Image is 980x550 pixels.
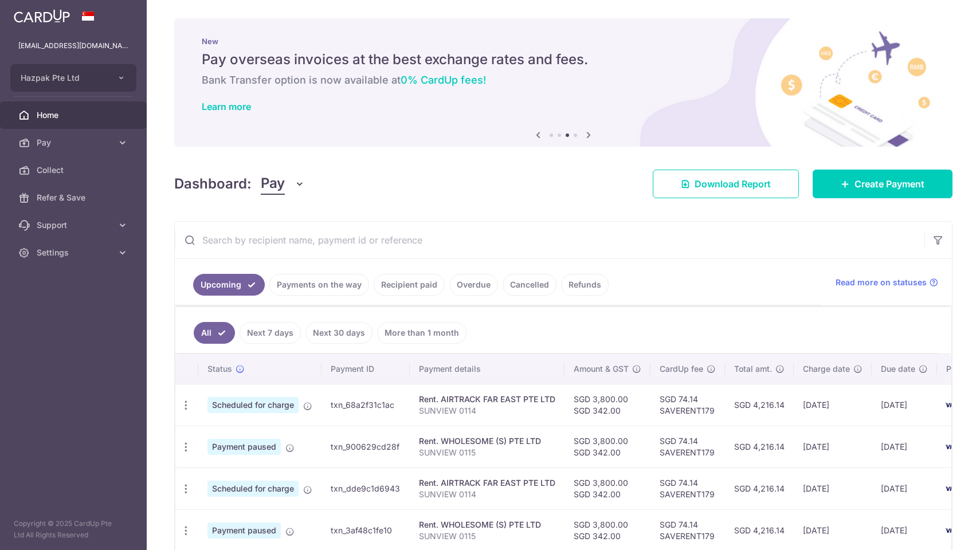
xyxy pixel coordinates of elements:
[37,192,112,203] span: Refer & Save
[269,274,369,296] a: Payments on the way
[419,531,555,542] p: SUNVIEW 0115
[207,363,232,375] span: Status
[940,440,963,454] img: Bank Card
[803,363,850,375] span: Charge date
[174,18,952,147] img: International Invoice Banner
[794,467,872,509] td: [DATE]
[374,274,445,296] a: Recipient paid
[565,384,650,426] td: SGD 3,800.00 SGD 342.00
[14,9,70,23] img: CardUp
[202,73,925,87] h6: Bank Transfer option is now available at
[322,426,410,467] td: txn_900629cd28f
[37,164,112,176] span: Collect
[174,174,252,194] h4: Dashboard:
[10,64,136,92] button: Hazpak Pte Ltd
[261,173,305,195] button: Pay
[21,72,105,84] span: Hazpak Pte Ltd
[202,50,925,69] h5: Pay overseas invoices at the best exchange rates and fees.
[872,384,937,426] td: [DATE]
[175,222,924,258] input: Search by recipient name, payment id or reference
[503,274,556,296] a: Cancelled
[37,109,112,121] span: Home
[725,467,794,509] td: SGD 4,216.14
[202,37,925,46] p: New
[813,170,952,198] a: Create Payment
[419,394,555,405] div: Rent. AIRTRACK FAR EAST PTE LTD
[449,274,498,296] a: Overdue
[574,363,629,375] span: Amount & GST
[419,405,555,417] p: SUNVIEW 0114
[322,354,410,384] th: Payment ID
[419,477,555,489] div: Rent. AIRTRACK FAR EAST PTE LTD
[37,247,112,258] span: Settings
[207,481,299,497] span: Scheduled for charge
[37,219,112,231] span: Support
[419,519,555,531] div: Rent. WHOLESOME (S) PTE LTD
[37,137,112,148] span: Pay
[725,426,794,467] td: SGD 4,216.14
[261,173,285,195] span: Pay
[401,74,486,86] span: 0% CardUp fees!
[419,447,555,458] p: SUNVIEW 0115
[881,363,915,375] span: Due date
[794,426,872,467] td: [DATE]
[207,522,281,539] span: Payment paused
[322,467,410,509] td: txn_dde9c1d6943
[193,274,265,296] a: Upcoming
[305,322,373,344] a: Next 30 days
[650,467,725,509] td: SGD 74.14 SAVERENT179
[419,489,555,500] p: SUNVIEW 0114
[202,101,251,112] a: Learn more
[240,322,301,344] a: Next 7 days
[207,439,281,455] span: Payment paused
[377,322,467,344] a: More than 1 month
[794,384,872,426] td: [DATE]
[18,40,128,52] p: [EMAIL_ADDRESS][DOMAIN_NAME]
[650,426,725,467] td: SGD 74.14 SAVERENT179
[561,274,609,296] a: Refunds
[872,467,937,509] td: [DATE]
[940,482,963,496] img: Bank Card
[836,277,938,288] a: Read more on statuses
[725,384,794,426] td: SGD 4,216.14
[695,177,771,191] span: Download Report
[410,354,565,384] th: Payment details
[322,384,410,426] td: txn_68a2f31c1ac
[419,435,555,447] div: Rent. WHOLESOME (S) PTE LTD
[194,322,235,344] a: All
[650,384,725,426] td: SGD 74.14 SAVERENT179
[734,363,772,375] span: Total amt.
[906,516,969,544] iframe: Opens a widget where you can find more information
[660,363,703,375] span: CardUp fee
[653,170,799,198] a: Download Report
[836,277,927,288] span: Read more on statuses
[565,426,650,467] td: SGD 3,800.00 SGD 342.00
[207,397,299,413] span: Scheduled for charge
[940,398,963,412] img: Bank Card
[854,177,924,191] span: Create Payment
[872,426,937,467] td: [DATE]
[565,467,650,509] td: SGD 3,800.00 SGD 342.00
